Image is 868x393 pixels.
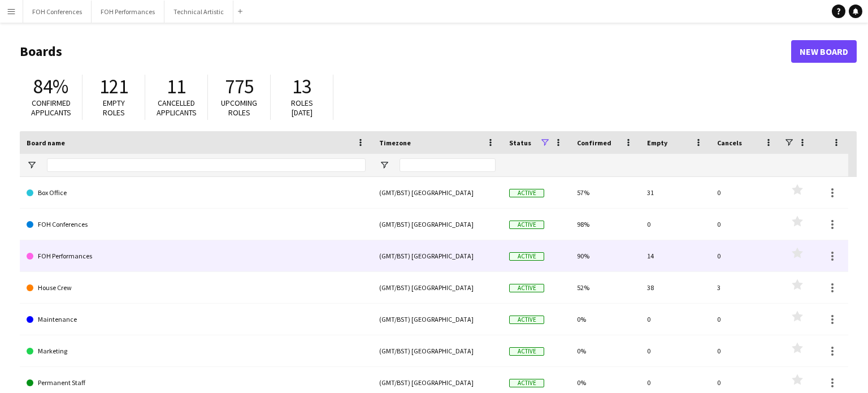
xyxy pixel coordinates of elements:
[509,189,544,197] span: Active
[92,1,164,23] button: FOH Performances
[372,209,502,240] div: (GMT/BST) [GEOGRAPHIC_DATA]
[570,272,640,303] div: 52%
[640,304,710,335] div: 0
[47,158,366,172] input: Board name Filter Input
[400,158,496,172] input: Timezone Filter Input
[577,139,611,147] span: Confirmed
[509,139,531,147] span: Status
[509,379,544,387] span: Active
[379,160,389,170] button: Open Filter Menu
[372,272,502,303] div: (GMT/BST) [GEOGRAPHIC_DATA]
[27,335,366,367] a: Marketing
[710,335,780,366] div: 0
[379,139,411,147] span: Timezone
[710,177,780,208] div: 0
[509,221,544,229] span: Active
[167,74,186,99] span: 11
[710,209,780,240] div: 0
[509,284,544,292] span: Active
[372,304,502,335] div: (GMT/BST) [GEOGRAPHIC_DATA]
[570,240,640,271] div: 90%
[27,304,366,335] a: Maintenance
[103,98,125,118] span: Empty roles
[717,139,742,147] span: Cancels
[23,1,92,23] button: FOH Conferences
[570,209,640,240] div: 98%
[640,240,710,271] div: 14
[647,139,667,147] span: Empty
[372,240,502,271] div: (GMT/BST) [GEOGRAPHIC_DATA]
[640,272,710,303] div: 38
[99,74,128,99] span: 121
[27,240,366,272] a: FOH Performances
[221,98,257,118] span: Upcoming roles
[20,43,791,60] h1: Boards
[570,335,640,366] div: 0%
[640,335,710,366] div: 0
[570,177,640,208] div: 57%
[157,98,197,118] span: Cancelled applicants
[31,98,71,118] span: Confirmed applicants
[570,304,640,335] div: 0%
[164,1,233,23] button: Technical Artistic
[791,40,857,63] a: New Board
[372,335,502,366] div: (GMT/BST) [GEOGRAPHIC_DATA]
[509,316,544,324] span: Active
[27,209,366,240] a: FOH Conferences
[640,209,710,240] div: 0
[27,139,65,147] span: Board name
[225,74,254,99] span: 775
[292,74,311,99] span: 13
[27,272,366,304] a: House Crew
[710,304,780,335] div: 0
[710,272,780,303] div: 3
[710,240,780,271] div: 0
[509,347,544,356] span: Active
[509,252,544,261] span: Active
[640,177,710,208] div: 31
[27,177,366,209] a: Box Office
[291,98,313,118] span: Roles [DATE]
[33,74,68,99] span: 84%
[27,160,37,170] button: Open Filter Menu
[372,177,502,208] div: (GMT/BST) [GEOGRAPHIC_DATA]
